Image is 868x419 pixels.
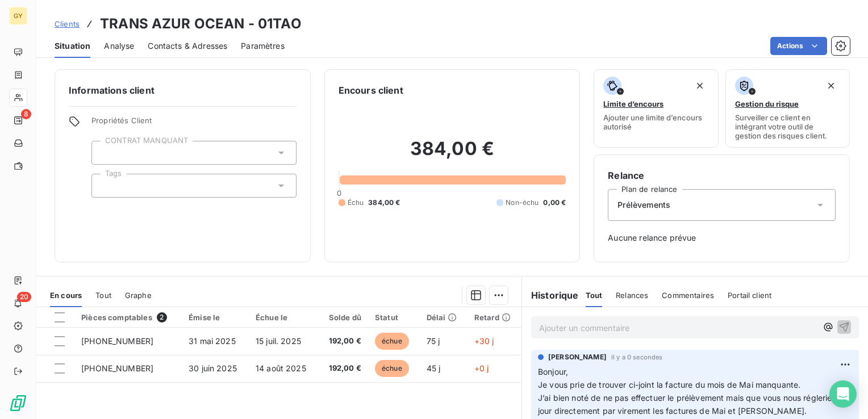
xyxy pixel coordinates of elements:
[81,312,175,322] div: Pièces comptables
[101,148,110,158] input: Ajouter une valeur
[735,113,840,140] span: Surveiller ce client en intégrant votre outil de gestion des risques client.
[337,188,341,198] span: 0
[603,113,708,131] span: Ajouter une limite d’encours autorisé
[608,232,836,244] span: Aucune relance prévue
[608,169,836,182] h6: Relance
[9,7,27,25] div: GY
[9,394,27,412] img: Logo LeanPay
[427,336,440,346] span: 75 j
[55,18,80,30] a: Clients
[829,380,857,408] div: Open Intercom Messenger
[325,336,361,347] span: 192,00 €
[662,291,714,300] span: Commentaires
[616,291,648,300] span: Relances
[611,354,663,361] span: il y a 0 secondes
[157,312,167,322] span: 2
[725,69,850,148] button: Gestion du risqueSurveiller ce client en intégrant votre outil de gestion des risques client.
[339,137,566,171] h2: 384,00 €
[9,111,27,129] a: 8
[55,19,80,28] span: Clients
[256,363,306,373] span: 14 août 2025
[91,116,297,132] span: Propriétés Client
[375,313,413,322] div: Statut
[617,199,670,211] span: Prélèvements
[104,40,134,52] span: Analyse
[325,363,361,374] span: 192,00 €
[594,69,718,148] button: Limite d’encoursAjouter une limite d’encours autorisé
[241,40,285,52] span: Paramètres
[427,313,461,322] div: Délai
[474,313,515,322] div: Retard
[474,336,494,346] span: +30 j
[770,37,827,55] button: Actions
[100,14,302,34] h3: TRANS AZUR OCEAN - 01TAO
[125,291,152,300] span: Graphe
[368,198,400,208] span: 384,00 €
[69,83,297,97] h6: Informations client
[728,291,771,300] span: Portail client
[101,181,110,191] input: Ajouter une valeur
[189,363,237,373] span: 30 juin 2025
[538,393,850,416] span: J’ai bien noté de ne pas effectuer le prélèvement mais que vous nous régleriez ce jour directemen...
[427,363,441,373] span: 45 j
[543,198,566,208] span: 0,00 €
[189,336,236,346] span: 31 mai 2025
[55,40,90,52] span: Situation
[375,360,409,377] span: échue
[603,99,663,108] span: Limite d’encours
[348,198,364,208] span: Échu
[375,333,409,350] span: échue
[548,352,607,362] span: [PERSON_NAME]
[21,109,31,119] span: 8
[735,99,799,108] span: Gestion du risque
[256,313,311,322] div: Échue le
[538,380,800,389] span: Je vous prie de trouver ci-joint la facture du mois de Mai manquante.
[81,363,153,373] span: [PHONE_NUMBER]
[148,40,227,52] span: Contacts & Adresses
[95,291,111,300] span: Tout
[506,198,539,208] span: Non-échu
[474,363,489,373] span: +0 j
[17,292,31,302] span: 20
[325,313,361,322] div: Solde dû
[256,336,301,346] span: 15 juil. 2025
[538,367,568,376] span: Bonjour,
[522,288,579,302] h6: Historique
[339,83,403,97] h6: Encours client
[189,313,242,322] div: Émise le
[50,291,82,300] span: En cours
[586,291,603,300] span: Tout
[81,336,153,346] span: [PHONE_NUMBER]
